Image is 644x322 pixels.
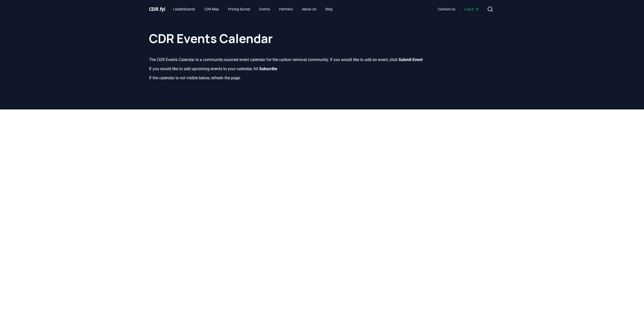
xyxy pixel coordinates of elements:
b: Submit Event [399,57,423,62]
p: If you would like to add upcoming events to your calendar, hit [149,66,495,72]
a: Log in [460,5,483,14]
span: . [158,6,160,12]
a: Blog [321,5,337,14]
b: Subscribe [259,66,277,71]
nav: Main [169,5,337,14]
span: Log in [464,7,479,12]
span: CDR fyi [149,6,165,12]
a: Pricing Survey [224,5,254,14]
a: Contact us [434,5,459,14]
a: About Us [298,5,320,14]
p: If the calendar is not visible below, refresh the page. [149,75,495,81]
p: The CDR Events Calendar is a community-sourced event calendar for the carbon removal community. I... [149,57,495,63]
a: CDR Map [200,5,223,14]
h1: CDR Events Calendar [149,22,495,45]
a: CDR.fyi [149,6,165,13]
a: Events [255,5,274,14]
nav: Main [434,5,483,14]
a: Partners [275,5,297,14]
a: Leaderboards [169,5,199,14]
